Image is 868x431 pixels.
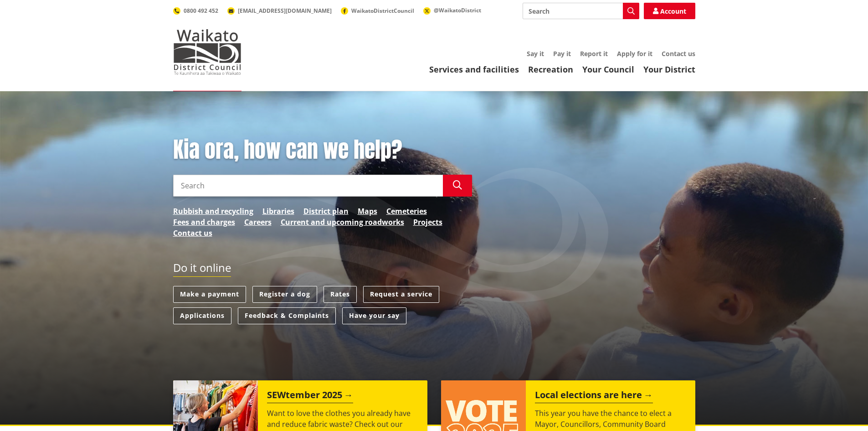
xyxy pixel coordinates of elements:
[429,64,519,75] a: Services and facilities
[173,29,241,75] img: Waikato District Council - Te Kaunihera aa Takiwaa o Waikato
[238,7,332,15] span: [EMAIL_ADDRESS][DOMAIN_NAME]
[341,7,414,15] a: WaikatoDistrictCouncil
[617,49,652,58] a: Apply for it
[252,286,317,303] a: Register a dog
[173,137,472,163] h1: Kia ora, how can we help?
[184,7,218,15] span: 0800 492 452
[173,217,235,228] a: Fees and charges
[281,217,404,228] a: Current and upcoming roadworks
[423,6,481,14] a: @WaikatoDistrict
[527,49,544,58] a: Say it
[413,217,442,228] a: Projects
[386,206,427,217] a: Cemeteries
[244,217,272,228] a: Careers
[523,3,639,19] input: Search input
[262,206,294,217] a: Libraries
[644,3,695,19] a: Account
[238,307,336,324] a: Feedback & Complaints
[358,206,377,217] a: Maps
[173,175,443,197] input: Search input
[351,7,414,15] span: WaikatoDistrictCouncil
[553,49,571,58] a: Pay it
[662,49,695,58] a: Contact us
[434,6,481,14] span: @WaikatoDistrict
[826,393,859,426] iframe: Messenger Launcher
[535,389,653,403] h2: Local elections are here
[363,286,439,303] a: Request a service
[303,206,349,217] a: District plan
[173,261,231,277] h2: Do it online
[580,49,608,58] a: Report it
[324,286,357,303] a: Rates
[528,64,573,75] a: Recreation
[582,64,634,75] a: Your Council
[342,307,406,324] a: Have your say
[173,7,218,15] a: 0800 492 452
[173,307,231,324] a: Applications
[173,228,212,239] a: Contact us
[267,389,353,403] h2: SEWtember 2025
[173,286,246,303] a: Make a payment
[173,206,253,217] a: Rubbish and recycling
[227,7,332,15] a: [EMAIL_ADDRESS][DOMAIN_NAME]
[643,64,695,75] a: Your District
